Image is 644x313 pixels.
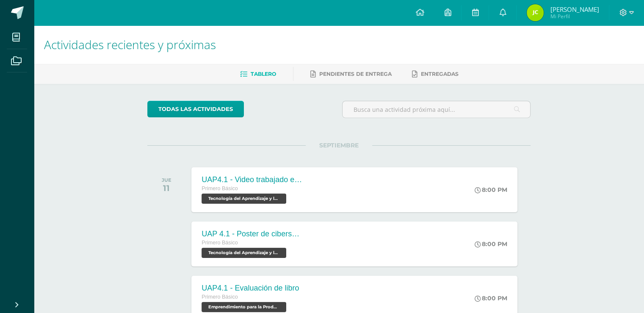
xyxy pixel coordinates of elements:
[475,186,507,194] div: 8:00 PM
[162,177,171,183] div: JUE
[202,294,238,300] span: Primero Básico
[412,67,459,81] a: Entregadas
[202,284,299,293] div: UAP4.1 - Evaluación de libro
[475,240,507,248] div: 8:00 PM
[147,101,244,117] a: todas las Actividades
[550,13,599,20] span: Mi Perfil
[202,302,286,312] span: Emprendimiento para la Productividad y Robótica 'A'
[319,71,392,77] span: Pendientes de entrega
[306,141,372,149] span: SEPTIEMBRE
[240,67,276,81] a: Tablero
[343,101,530,118] input: Busca una actividad próxima aquí...
[202,194,286,204] span: Tecnología del Aprendizaje y la Comunicación 'A'
[202,240,238,246] span: Primero Básico
[475,294,507,302] div: 8:00 PM
[251,71,276,77] span: Tablero
[202,186,238,191] span: Primero Básico
[44,36,216,53] span: Actividades recientes y próximas
[162,183,171,193] div: 11
[202,175,303,184] div: UAP4.1 - Video trabajado en grupos
[527,4,544,21] img: 8bb16826ffbcccdbaed492f84f99b511.png
[310,67,392,81] a: Pendientes de entrega
[202,230,303,238] div: UAP 4.1 - Poster de ciberseguridad
[550,5,599,14] span: [PERSON_NAME]
[421,71,459,77] span: Entregadas
[202,248,286,258] span: Tecnología del Aprendizaje y la Comunicación 'A'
